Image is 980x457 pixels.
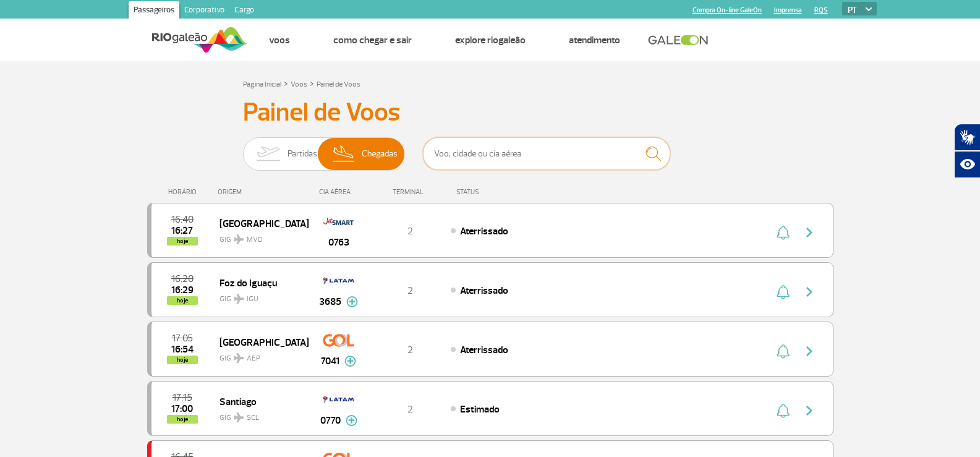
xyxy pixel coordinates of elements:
a: RQS [814,6,828,14]
img: slider-embarque [249,138,288,170]
img: destiny_airplane.svg [234,234,244,244]
span: 0763 [328,235,349,250]
span: 0770 [320,413,341,428]
span: GIG [219,346,299,364]
span: Chegadas [362,138,398,170]
span: [GEOGRAPHIC_DATA] [219,215,299,231]
span: 7041 [321,354,339,369]
span: 2025-09-28 16:29:37 [171,286,194,294]
input: Voo, cidade ou cia aérea [423,137,670,170]
a: Explore RIOgaleão [455,34,526,46]
img: mais-info-painel-voo.svg [346,296,358,307]
img: destiny_airplane.svg [234,294,244,304]
span: 2025-09-28 17:15:00 [173,393,192,402]
a: Corporativo [179,1,229,21]
div: ORIGEM [218,188,308,196]
h3: Painel de Voos [243,97,738,128]
a: Voos [269,34,290,46]
img: seta-direita-painel-voo.svg [802,403,817,418]
a: Voos [291,80,307,89]
span: Foz do Iguaçu [219,275,299,291]
a: Como chegar e sair [333,34,412,46]
div: STATUS [450,188,551,196]
span: Aterrissado [460,225,508,237]
span: Aterrissado [460,344,508,356]
span: 2025-09-28 17:00:00 [171,404,193,413]
a: Cargo [229,1,259,21]
a: > [284,76,288,90]
a: Painel de Voos [317,80,360,89]
img: seta-direita-painel-voo.svg [802,344,817,359]
img: sino-painel-voo.svg [777,225,790,240]
span: 2025-09-28 16:20:00 [171,275,194,283]
span: GIG [219,287,299,305]
img: seta-direita-painel-voo.svg [802,284,817,299]
span: 2025-09-28 16:40:00 [171,215,194,224]
a: Página Inicial [243,80,281,89]
span: 2025-09-28 16:27:15 [171,226,193,235]
span: 2 [407,403,413,416]
span: 2 [407,284,413,297]
div: TERMINAL [370,188,450,196]
div: HORÁRIO [151,188,218,196]
button: Abrir tradutor de língua de sinais. [954,124,980,151]
div: CIA AÉREA [308,188,370,196]
span: hoje [167,296,198,305]
span: 2 [407,225,413,237]
img: destiny_airplane.svg [234,412,244,422]
span: GIG [219,228,299,246]
span: hoje [167,356,198,364]
a: Atendimento [569,34,620,46]
img: seta-direita-painel-voo.svg [802,225,817,240]
span: 2025-09-28 16:54:09 [171,345,194,354]
span: Santiago [219,393,299,409]
img: sino-painel-voo.svg [777,403,790,418]
span: MVD [247,234,263,246]
div: Plugin de acessibilidade da Hand Talk. [954,124,980,178]
a: Passageiros [129,1,179,21]
span: Aterrissado [460,284,508,297]
span: SCL [247,412,259,424]
img: sino-painel-voo.svg [777,284,790,299]
span: Partidas [288,138,317,170]
span: IGU [247,294,258,305]
a: Imprensa [774,6,802,14]
span: [GEOGRAPHIC_DATA] [219,334,299,350]
a: Compra On-line GaleOn [692,6,762,14]
img: sino-painel-voo.svg [777,344,790,359]
span: hoje [167,415,198,424]
span: 2025-09-28 17:05:00 [172,334,193,343]
span: 2 [407,344,413,356]
a: > [310,76,314,90]
span: 3685 [319,294,341,309]
span: AEP [247,353,260,364]
img: mais-info-painel-voo.svg [344,356,356,367]
img: mais-info-painel-voo.svg [346,415,357,426]
button: Abrir recursos assistivos. [954,151,980,178]
span: Estimado [460,403,500,416]
span: hoje [167,237,198,246]
span: GIG [219,406,299,424]
img: destiny_airplane.svg [234,353,244,363]
img: slider-desembarque [326,138,362,170]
